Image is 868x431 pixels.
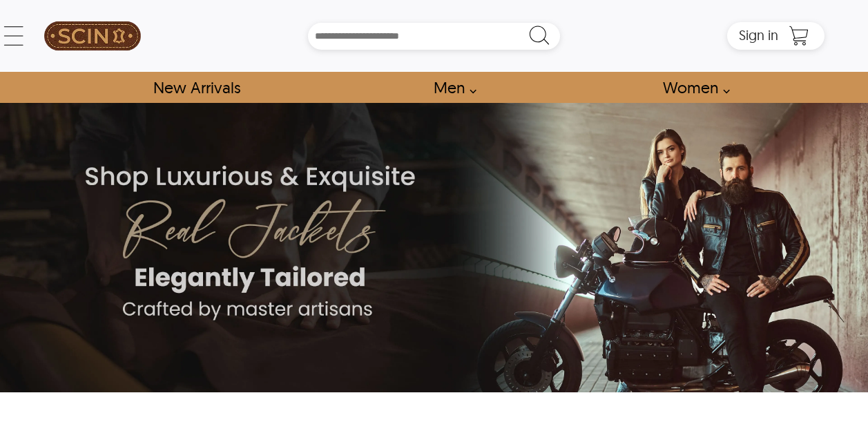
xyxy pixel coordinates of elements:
a: Shop Women Leather Jackets [647,72,737,103]
a: Shopping Cart [785,26,813,46]
img: SCIN [44,7,141,65]
a: Shop New Arrivals [137,72,255,103]
a: SCIN [44,7,141,65]
a: Sign in [739,31,778,42]
span: Sign in [739,26,778,44]
a: shop men's leather jackets [418,72,484,103]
